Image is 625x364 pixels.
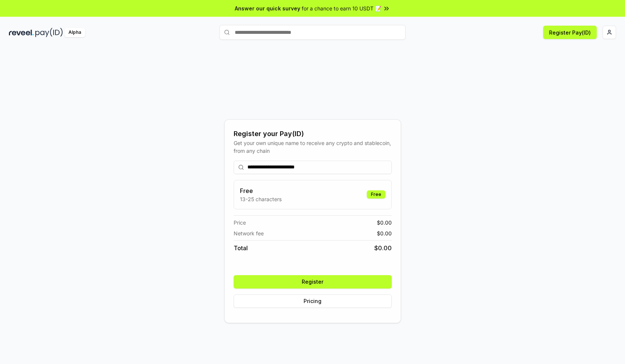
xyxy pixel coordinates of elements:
div: Register your Pay(ID) [234,129,392,139]
span: Answer our quick survey [235,4,300,12]
div: Free [367,190,385,199]
span: $ 0.00 [374,244,392,252]
button: Register [234,275,392,289]
span: Price [234,219,246,226]
h3: Free [240,186,282,195]
button: Pricing [234,294,392,308]
div: Alpha [64,28,85,37]
span: Network fee [234,229,264,237]
p: 13-25 characters [240,195,282,203]
button: Register Pay(ID) [543,26,597,39]
img: reveel_dark [9,28,34,37]
img: pay_id [35,28,63,37]
span: $ 0.00 [377,229,392,237]
span: $ 0.00 [377,219,392,226]
span: for a chance to earn 10 USDT 📝 [302,4,381,12]
span: Total [234,244,248,252]
div: Get your own unique name to receive any crypto and stablecoin, from any chain [234,139,392,155]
